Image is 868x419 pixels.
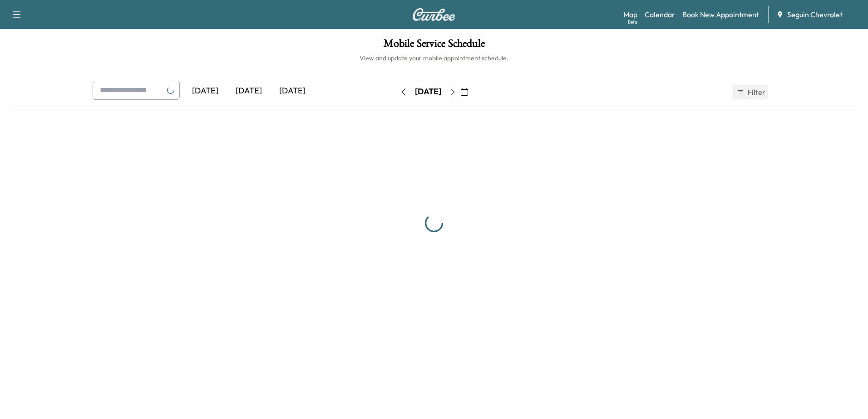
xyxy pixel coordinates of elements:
div: [DATE] [415,86,441,97]
span: Seguin Chevrolet [787,9,843,20]
button: Filter [733,85,768,99]
div: Beta [628,19,637,25]
a: Book New Appointment [682,9,759,20]
img: Curbee Logo [412,8,456,21]
div: [DATE] [271,81,314,102]
a: Calendar [645,9,675,20]
div: [DATE] [183,81,227,102]
h6: View and update your mobile appointment schedule. [9,54,859,63]
h1: Mobile Service Schedule [9,38,859,54]
div: [DATE] [227,81,271,102]
span: Filter [748,87,764,97]
a: MapBeta [623,9,637,20]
